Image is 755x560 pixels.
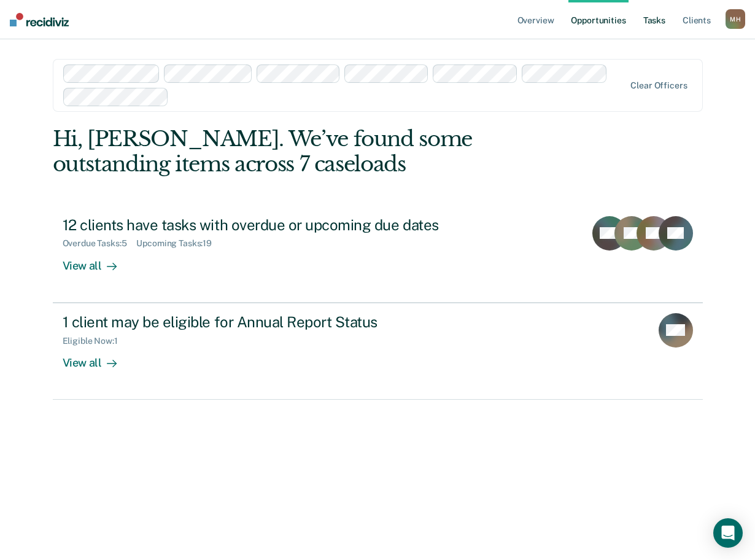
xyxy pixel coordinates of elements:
[630,80,687,91] div: Clear officers
[63,346,131,370] div: View all
[713,518,743,548] div: Open Intercom Messenger
[10,13,69,26] img: Recidiviz
[136,238,222,249] div: Upcoming Tasks : 19
[53,206,703,303] a: 12 clients have tasks with overdue or upcoming due datesOverdue Tasks:5Upcoming Tasks:19View all
[63,336,128,346] div: Eligible Now : 1
[726,9,745,29] div: M H
[63,313,494,331] div: 1 client may be eligible for Annual Report Status
[63,216,494,234] div: 12 clients have tasks with overdue or upcoming due dates
[726,9,745,29] button: MH
[53,303,703,400] a: 1 client may be eligible for Annual Report StatusEligible Now:1View all
[53,126,573,177] div: Hi, [PERSON_NAME]. We’ve found some outstanding items across 7 caseloads
[63,238,137,249] div: Overdue Tasks : 5
[63,249,131,273] div: View all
